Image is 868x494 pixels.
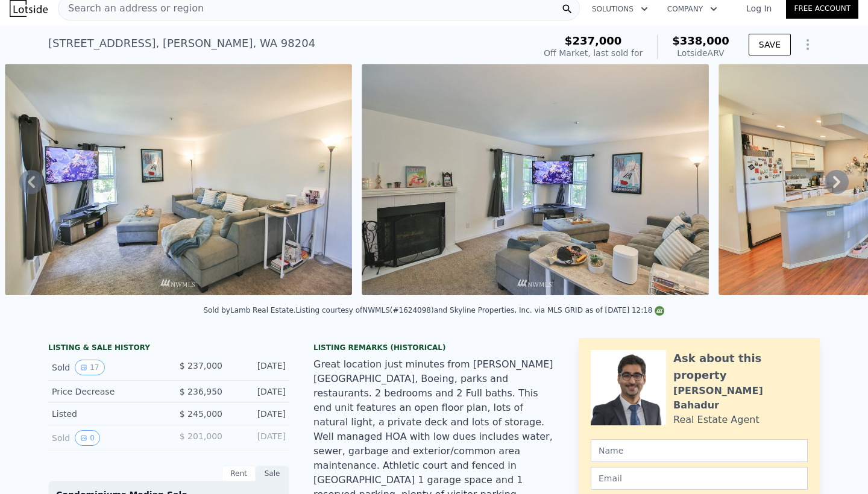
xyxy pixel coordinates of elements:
[48,35,315,52] div: [STREET_ADDRESS] , [PERSON_NAME] , WA 98204
[796,33,820,57] button: Show Options
[52,386,159,398] div: Price Decrease
[222,466,256,481] div: Rent
[673,350,808,384] div: Ask about this property
[672,47,729,59] div: Lotside ARV
[180,387,222,396] span: $ 236,950
[296,306,665,314] div: Listing courtesy of NWMLS (#1624098) and Skyline Properties, Inc. via MLS GRID as of [DATE] 12:18
[48,343,289,355] div: LISTING & SALE HISTORY
[232,408,286,420] div: [DATE]
[75,360,104,375] button: View historical data
[232,360,286,375] div: [DATE]
[544,47,643,59] div: Off Market, last sold for
[362,64,709,295] img: Sale: 127860426 Parcel: 103504261
[180,361,222,370] span: $ 237,000
[655,306,664,316] img: NWMLS Logo
[256,466,289,481] div: Sale
[204,306,296,314] div: Sold by Lamb Real Estate .
[672,34,729,47] span: $338,000
[673,413,759,427] div: Real Estate Agent
[591,467,808,490] input: Email
[52,360,159,375] div: Sold
[232,386,286,398] div: [DATE]
[673,384,808,413] div: [PERSON_NAME] Bahadur
[75,430,100,446] button: View historical data
[732,2,786,14] a: Log In
[180,409,222,419] span: $ 245,000
[591,439,808,462] input: Name
[52,430,159,446] div: Sold
[565,34,622,47] span: $237,000
[58,1,204,16] span: Search an address or region
[180,431,222,441] span: $ 201,000
[749,34,791,55] button: SAVE
[52,408,159,420] div: Listed
[232,430,286,446] div: [DATE]
[5,64,352,295] img: Sale: 127860426 Parcel: 103504261
[313,343,555,352] div: Listing Remarks (Historical)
